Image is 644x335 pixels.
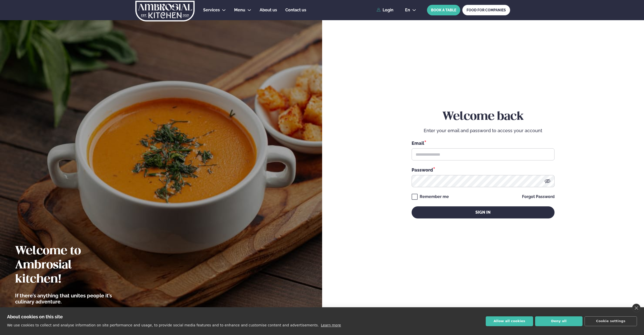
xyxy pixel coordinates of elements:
button: BOOK A TABLE [427,5,460,15]
a: About us [260,7,277,13]
a: Contact us [285,7,306,13]
a: Learn more [321,323,341,327]
span: Services [203,8,220,12]
a: close [632,304,640,312]
img: logo [135,1,195,21]
span: About us [260,8,277,12]
button: Cookie settings [585,316,637,326]
h2: Welcome back [412,110,555,124]
a: Login [377,8,393,12]
span: Contact us [285,8,306,12]
a: FOOD FOR COMPANIES [462,5,510,15]
button: Allow all cookies [486,316,533,326]
button: Deny all [535,316,582,326]
div: Email [412,140,555,146]
strong: About cookies on this site [7,314,63,319]
button: Sign in [412,206,555,218]
div: Password [412,166,555,173]
h2: Welcome to Ambrosial kitchen! [15,244,120,287]
span: en [405,8,410,12]
span: Menu [234,8,245,12]
p: Enter your email and password to access your account [412,128,555,134]
a: Forgot Password [522,195,555,199]
a: Services [203,7,220,13]
p: We use cookies to collect and analyse information on site performance and usage, to provide socia... [7,323,319,327]
a: Menu [234,7,245,13]
button: en [401,8,420,12]
p: If there’s anything that unites people it’s culinary adventure. [15,293,120,305]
